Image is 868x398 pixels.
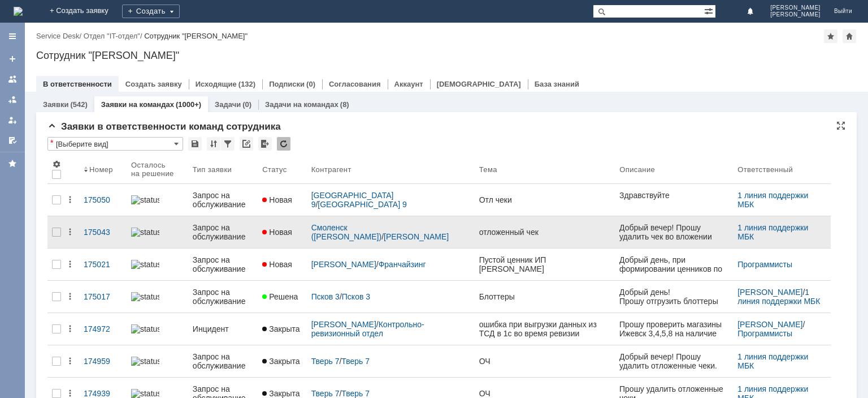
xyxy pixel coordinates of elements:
[84,32,144,40] div: /
[3,70,21,88] a: Заявки на командах
[311,320,424,338] a: Контрольно-ревизионный отдел
[127,189,188,211] a: statusbar-100 (1).png
[318,200,406,209] a: [GEOGRAPHIC_DATA] 9
[193,288,253,306] div: Запрос на обслуживание
[475,285,615,308] a: Блоттеры
[342,292,370,301] a: Псков 3
[66,228,75,237] div: Действия
[79,189,127,211] a: 175050
[479,228,611,237] div: отложенный чек
[188,249,258,280] a: Запрос на обслуживание
[188,155,258,184] th: Тип заявки
[242,100,251,109] div: (0)
[193,324,253,333] div: Инцидент
[311,191,396,209] a: [GEOGRAPHIC_DATA] 9
[127,253,188,276] a: statusbar-100 (1).png
[84,260,122,269] div: 175021
[36,32,80,40] a: Service Desk
[125,80,182,88] a: Создать заявку
[836,121,845,130] div: На всю страницу
[311,260,470,269] div: /
[258,221,306,243] a: Новая
[193,223,253,241] div: Запрос на обслуживание
[188,318,258,340] a: Инцидент
[84,292,122,301] div: 175017
[475,189,615,211] a: Отл чеки
[144,32,248,40] div: Сотрудник "[PERSON_NAME]"
[188,137,202,151] div: Сохранить вид
[3,91,21,109] a: Заявки в моей ответственности
[3,111,21,129] a: Мои заявки
[737,288,826,306] div: /
[14,7,23,16] a: Перейти на домашнюю страницу
[479,195,611,204] div: Отл чеки
[122,5,180,18] div: Создать
[131,195,159,204] img: statusbar-100 (1).png
[66,389,75,398] div: Действия
[3,131,21,149] a: Мои согласования
[341,357,370,366] a: Тверь 7
[193,352,253,370] div: Запрос на обслуживание
[737,223,810,241] a: 1 линия поддержки МБК
[843,29,856,43] div: Сделать домашней страницей
[50,18,83,27] span: от 06.10
[619,165,656,174] div: Описание
[770,5,821,11] span: [PERSON_NAME]
[79,285,127,308] a: 175017
[535,80,579,88] a: База знаний
[479,165,497,174] div: Тема
[737,165,793,174] div: Ответственный
[262,389,300,398] span: Закрыта
[479,320,611,338] div: ошибка при выгрузки данных из ТСД в 1с во время ревизии
[3,50,21,68] a: Создать заявку
[207,137,220,151] div: Сортировка...
[66,292,75,301] div: Действия
[311,320,470,338] div: /
[479,292,611,301] div: Блоттеры
[770,11,821,18] span: [PERSON_NAME]
[221,137,235,151] div: Фильтрация...
[311,357,340,366] a: Тверь 7
[127,221,188,243] a: statusbar-100 (1).png
[131,357,159,366] img: statusbar-100 (1).png
[258,285,306,308] a: Решена
[311,292,470,301] div: /
[127,155,188,184] th: Осталось на решение
[258,253,306,276] a: Новая
[311,223,470,241] div: /
[36,32,84,40] div: /
[311,260,376,269] a: [PERSON_NAME]
[84,324,122,333] div: 174972
[70,100,87,109] div: (542)
[188,216,258,248] a: Запрос на обслуживание
[188,281,258,313] a: Запрос на обслуживание
[269,80,305,88] a: Подписки
[131,324,159,333] img: statusbar-100 (1).png
[307,155,475,184] th: Контрагент
[265,100,338,109] a: Задачи на командах
[188,184,258,216] a: Запрос на обслуживание
[215,100,241,109] a: Задачи
[131,260,159,269] img: statusbar-100 (1).png
[475,155,615,184] th: Тема
[475,221,615,243] a: отложенный чек
[379,260,426,269] a: Франчайзинг
[258,350,306,373] a: Закрыта
[79,318,127,340] a: 174972
[737,320,802,329] a: [PERSON_NAME]
[306,80,315,88] div: (0)
[737,191,810,209] a: 1 линия поддержки МБК
[238,80,255,88] div: (132)
[84,389,122,398] div: 174939
[824,29,837,43] div: Добавить в избранное
[127,318,188,340] a: statusbar-100 (1).png
[329,80,381,88] a: Согласования
[311,320,376,329] a: [PERSON_NAME]
[262,260,292,269] span: Новая
[101,100,174,109] a: Заявки на командах
[52,160,61,169] span: Настройки
[258,137,272,151] div: Экспорт списка
[475,313,615,345] a: ошибка при выгрузки данных из ТСД в 1с во время ревизии
[196,80,237,88] a: Исходящие
[66,324,75,333] div: Действия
